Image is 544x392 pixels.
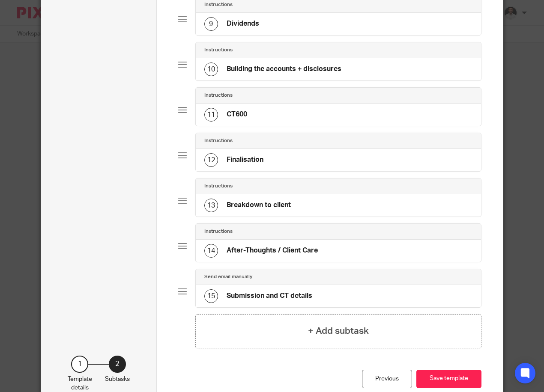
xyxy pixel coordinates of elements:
[204,228,233,235] h4: Instructions
[204,108,218,122] div: 11
[204,17,218,31] div: 9
[227,110,247,119] h4: CT600
[204,289,218,303] div: 15
[204,244,218,258] div: 14
[227,201,291,210] h4: Breakdown to client
[227,291,312,300] h4: Submission and CT details
[227,155,263,164] h4: Finalisation
[204,62,218,76] div: 10
[227,19,259,28] h4: Dividends
[109,356,126,373] div: 2
[227,65,341,74] h4: Building the accounts + disclosures
[227,246,318,255] h4: After-Thoughts / Client Care
[71,356,88,373] div: 1
[308,324,369,338] h4: + Add subtask
[204,183,233,190] h4: Instructions
[416,370,481,388] button: Save template
[204,273,252,280] h4: Send email manually
[105,375,130,383] p: Subtasks
[204,153,218,167] div: 12
[204,199,218,212] div: 13
[204,1,233,8] h4: Instructions
[204,47,233,53] h4: Instructions
[204,137,233,144] h4: Instructions
[362,370,412,388] div: Previous
[204,92,233,99] h4: Instructions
